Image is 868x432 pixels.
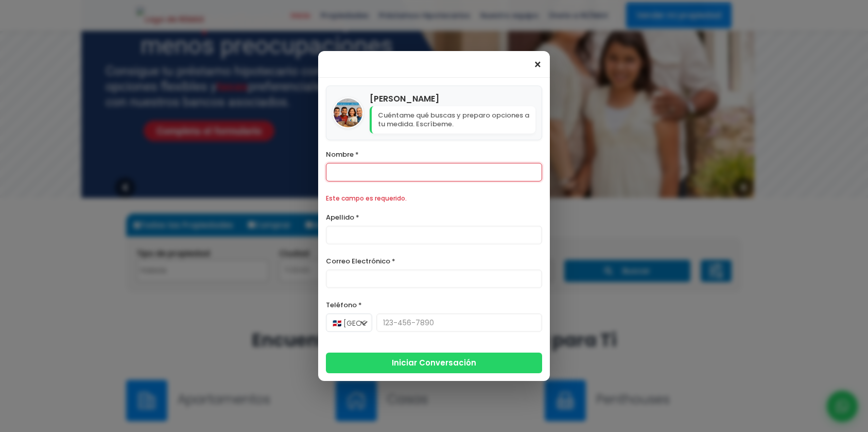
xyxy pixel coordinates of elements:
div: Este campo es requerido. [326,192,542,205]
p: Cuéntame qué buscas y preparo opciones a tu medida. Escríbeme. [370,106,535,134]
button: Iniciar Conversación [326,353,542,373]
h4: [PERSON_NAME] [370,92,535,105]
img: Abigail Rodríguez [334,98,362,127]
label: Nombre * [326,148,542,161]
input: 123-456-7890 [376,313,542,332]
label: Correo Electrónico * [326,255,542,268]
label: Teléfono * [326,298,542,311]
span: × [533,59,542,71]
label: Apellido * [326,211,542,224]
